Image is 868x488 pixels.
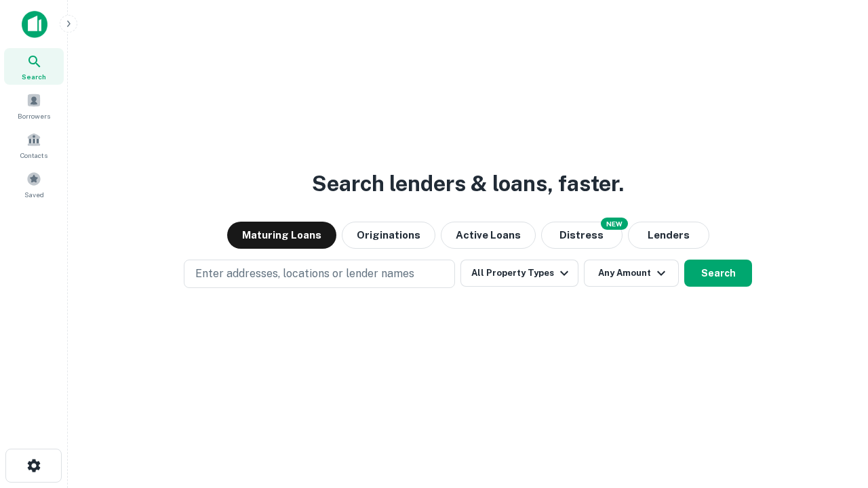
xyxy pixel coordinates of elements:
[601,218,628,230] div: NEW
[441,222,536,249] button: Active Loans
[195,266,414,282] p: Enter addresses, locations or lender names
[20,150,47,161] span: Contacts
[628,222,709,249] button: Lenders
[184,260,455,288] button: Enter addresses, locations or lender names
[312,167,624,200] h3: Search lenders & loans, faster.
[24,189,44,200] span: Saved
[584,260,679,287] button: Any Amount
[800,380,868,445] iframe: Chat Widget
[4,48,64,85] a: Search
[22,11,47,38] img: capitalize-icon.png
[18,110,50,121] span: Borrowers
[4,166,64,203] a: Saved
[541,222,623,249] button: Search distressed loans with lien and other non-mortgage details.
[342,222,435,249] button: Originations
[4,127,64,163] a: Contacts
[22,71,46,82] span: Search
[4,87,64,124] a: Borrowers
[460,260,578,287] button: All Property Types
[684,260,752,287] button: Search
[227,222,336,249] button: Maturing Loans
